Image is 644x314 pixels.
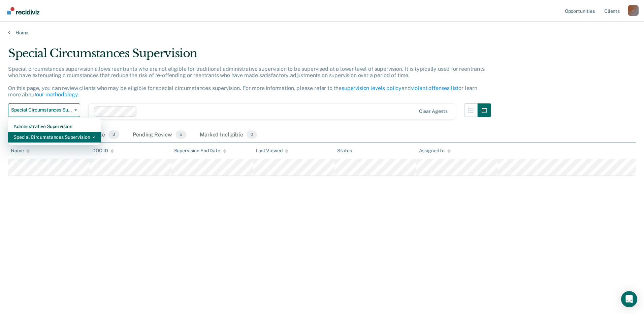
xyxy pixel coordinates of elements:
a: our methodology [36,91,78,98]
button: Profile dropdown button [628,5,639,16]
a: supervision levels policy [342,85,401,91]
a: Home [8,30,636,36]
span: 3 [108,130,119,139]
a: violent offenses list [411,85,459,91]
span: 5 [175,130,186,139]
div: Last Viewed [256,148,288,154]
div: Open Intercom Messenger [621,291,637,307]
div: Supervision End Date [174,148,226,154]
div: Name [11,148,30,154]
div: Special Circumstances Supervision [13,132,95,143]
div: Marked Ineligible0 [198,128,258,143]
div: Assigned to [419,148,451,154]
div: Clear agents [419,108,448,114]
img: Recidiviz [7,7,39,14]
div: Status [337,148,352,154]
div: Administrative Supervision [13,121,95,132]
div: r [628,5,639,16]
div: Special Circumstances Supervision [8,46,491,66]
div: DOC ID [92,148,114,154]
button: Special Circumstances Supervision [8,103,80,117]
p: Special circumstances supervision allows reentrants who are not eligible for traditional administ... [8,66,485,98]
span: Special Circumstances Supervision [11,107,72,113]
span: 0 [247,130,257,139]
div: Pending Review5 [131,128,188,143]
